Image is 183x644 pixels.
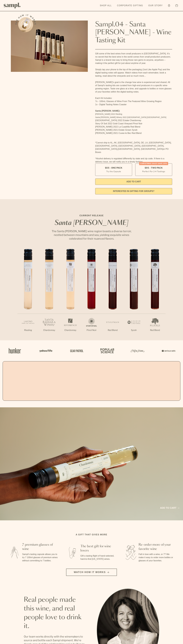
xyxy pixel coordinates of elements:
p: Red Blend [102,329,123,332]
p: Fall in love with a wine, or 7? We make it easy to order more bottles or glasses of your favorites. [139,553,175,562]
li: Story Of Soil 2022 Gold Coast Vineyard Pinot Noir [95,122,172,125]
img: Artboard_1_c8cd28af-0030-4af1-819c-248e302c7f06_x450.png [7,345,23,356]
small: Perfect For 2-4 Tastings [142,170,165,173]
span: $95 - Two Pack [145,166,163,169]
li: 1 / 7 [17,249,39,340]
img: Artboard_3_0b291449-6e8c-4d07-b2c2-3f3601a19cd1_x450.png [130,345,145,356]
button: Watch how it works [66,569,117,576]
h2: Real people made this wine, and real people love to drink it. [24,596,86,630]
a: Shop All [99,3,113,8]
p: Chardonnay [60,329,81,332]
span: $55 - One Pack [105,166,122,169]
li: 6 / 7 [123,249,144,340]
img: Sampl.04 - Santa Barbara - Wine Tasting Kit [11,21,88,72]
li: 4 / 7 [81,249,102,340]
h1: Sampl.04 - Santa [PERSON_NAME] - Wine Tasting Kit [95,21,172,44]
a: interested in gifting for groups? [95,188,172,194]
p: Red Blend [144,329,166,332]
a: Corporate Gifting [116,3,144,8]
li: [GEOGRAPHIC_DATA] 2022 Estate Chardonnay [95,119,172,122]
h3: Re-order more of your favorite wine [139,543,175,551]
p: Gift a tasting flight of hand-selected, hard-to-find [US_STATE] wines. [80,554,116,561]
p: Pinot Noir [81,329,102,332]
div: Christmas SALE! Save 20% [139,162,168,165]
a: Add to cart [160,506,179,510]
div: Gift some of the best wines from small producers in [GEOGRAPHIC_DATA]. It’s no secret that the be... [95,52,172,163]
a: Our Story [147,3,164,8]
button: See how it works [18,17,33,32]
li: [PERSON_NAME] 2022 La Cuadrilla Red Blend [95,125,172,128]
h3: The best gift for wine lovers [80,544,116,553]
span: Santa [PERSON_NAME] Winery 2022 [GEOGRAPHIC_DATA] [GEOGRAPHIC_DATA] [95,116,166,118]
p: Sampl's tasting capsule allows you to try 7 100ml glasses of premium wines without committing to ... [22,553,58,562]
span: [PERSON_NAME] 2022 Riesling [95,113,122,115]
li: 7 / 7 [144,249,166,340]
li: [PERSON_NAME] 2021 Estate Grown Syrah [95,128,172,132]
strong: Santa [PERSON_NAME]: [95,110,120,112]
img: Artboard_6_04f9a106-072f-468a-bdd7-f11783b05722_x450.png [38,345,53,356]
p: CURRENT RELEASE [49,214,134,217]
h2: A gift that gives more [76,533,107,536]
img: Sampl logo [4,3,21,8]
small: Try the Capsule [106,170,121,173]
em: Santa [PERSON_NAME] [55,220,128,226]
h3: 7 premium glasses of wine [22,543,58,551]
span: [GEOGRAPHIC_DATA], [GEOGRAPHIC_DATA] [118,148,163,150]
span: , [117,148,118,150]
p: Riesling [17,329,39,332]
img: Artboard_4_28b4d326-c26e-48f9-9c80-911f17d6414e_x450.png [99,345,115,356]
li: [PERSON_NAME] 2021 Cuvee le Bec Red Blend [95,132,172,135]
p: Chardonnay [39,329,60,332]
img: Artboard_5_7fdae55a-36fd-43f7-8bfd-f74a06a2878e_x450.png [68,345,84,356]
img: Artboard_7_5b34974b-f019-449e-91fb-745f8d0877ee_x450.png [160,345,176,356]
li: 3 / 7 [60,249,81,340]
button: Add to Cart [95,178,172,185]
p: The Santa [PERSON_NAME] wine region boasts a diverse terroir, nestled between mountains and sea, ... [49,229,134,241]
li: 2 / 7 [39,249,60,340]
li: 5 / 7 [102,249,123,340]
p: Syrah [123,329,144,332]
